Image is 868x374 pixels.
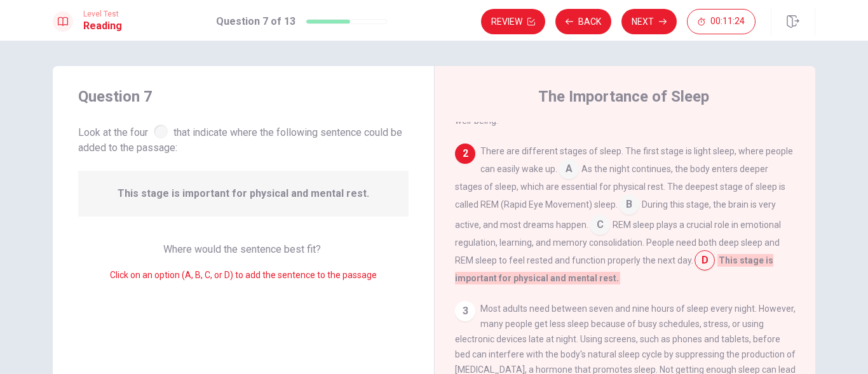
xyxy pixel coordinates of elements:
div: 3 [455,301,475,321]
h1: Question 7 of 13 [216,14,295,29]
span: 00:11:24 [710,17,745,27]
h4: The Importance of Sleep [538,86,709,107]
span: A [559,159,579,179]
span: As the night continues, the body enters deeper stages of sleep, which are essential for physical ... [455,164,785,210]
span: Level Test [83,10,122,18]
h4: Question 7 [78,86,409,107]
span: Look at the four that indicate where the following sentence could be added to the passage: [78,122,409,156]
span: Where would the sentence best fit? [163,243,323,255]
span: There are different stages of sleep. The first stage is light sleep, where people can easily wake... [480,146,793,174]
button: Next [621,9,677,34]
span: Click on an option (A, B, C, or D) to add the sentence to the passage [110,270,377,280]
button: Back [555,9,611,34]
span: D [695,250,715,270]
button: 00:11:24 [687,9,756,34]
span: This stage is important for physical and mental rest. [118,186,369,201]
span: REM sleep plays a crucial role in emotional regulation, learning, and memory consolidation. Peopl... [455,220,781,265]
h1: Reading [83,18,122,34]
span: C [590,215,610,235]
div: 2 [455,144,475,164]
span: B [619,194,639,215]
button: Review [481,9,545,34]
